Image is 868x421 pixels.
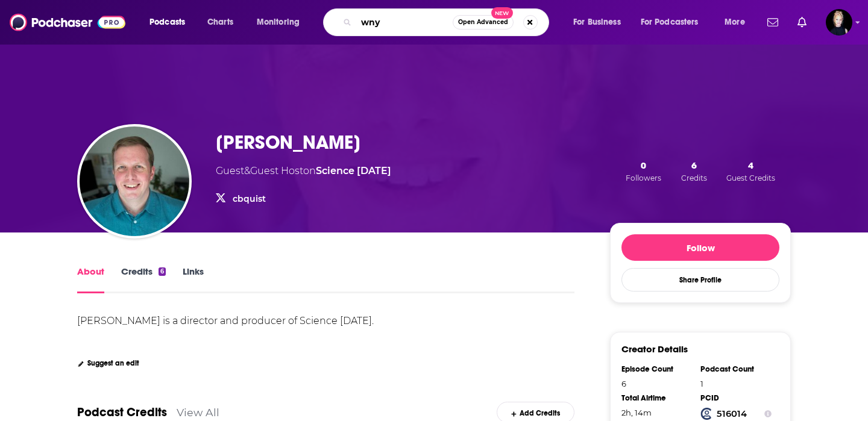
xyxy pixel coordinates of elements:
div: Total Airtime [621,393,693,403]
span: Open Advanced [458,19,508,25]
div: 6 [621,379,693,388]
span: Podcasts [149,14,185,31]
a: Show notifications dropdown [763,12,783,33]
img: Charles Bergquist [80,126,189,236]
span: 2 hours, 14 minutes, 47 seconds [621,408,652,417]
span: New [491,7,513,19]
a: Podcast Credits [77,405,167,420]
button: Share Profile [621,268,779,292]
span: Followers [626,173,661,182]
button: Open AdvancedNew [453,15,514,30]
span: on [303,165,391,176]
button: Follow [621,234,779,261]
a: Show notifications dropdown [793,12,811,33]
a: Links [183,266,204,293]
img: User Profile [826,9,852,36]
a: Credits6 [121,266,166,293]
a: About [77,266,104,293]
img: Podchaser - Follow, Share and Rate Podcasts [10,11,125,34]
div: [PERSON_NAME] is a director and producer of Science [DATE]. [77,315,374,326]
h3: Creator Details [621,343,688,355]
span: Guest Credits [726,173,775,182]
a: cbquist [233,193,266,204]
span: Logged in as Passell [826,9,852,36]
span: More [725,14,745,31]
h1: [PERSON_NAME] [216,131,360,154]
span: 0 [641,160,646,171]
span: For Business [573,14,621,31]
button: 0Followers [622,159,665,183]
div: 6 [159,267,166,276]
button: open menu [565,13,636,32]
span: For Podcasters [641,14,699,31]
button: 6Credits [678,159,711,183]
span: & [244,165,250,176]
span: Charts [207,14,233,31]
strong: 516014 [717,408,747,419]
span: Guest [216,165,244,176]
input: Search podcasts, credits, & more... [356,13,453,32]
button: open menu [633,13,716,32]
span: 4 [748,160,753,171]
div: Podcast Count [700,364,772,374]
button: open menu [248,13,315,32]
button: 4Guest Credits [723,159,779,183]
button: Show profile menu [826,9,852,36]
span: 6 [691,160,697,171]
a: View All [177,406,219,419]
div: 1 [700,379,772,388]
button: Show Info [764,408,772,420]
div: PCID [700,393,772,403]
img: Podchaser Creator ID logo [700,408,712,420]
span: Monitoring [257,14,300,31]
a: Charts [200,13,241,32]
div: Episode Count [621,364,693,374]
button: open menu [716,13,760,32]
span: Guest Host [250,165,303,176]
a: Science Friday [316,165,391,176]
a: Suggest an edit [77,359,139,367]
div: Search podcasts, credits, & more... [335,8,561,36]
button: open menu [141,13,201,32]
span: Credits [681,173,707,182]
